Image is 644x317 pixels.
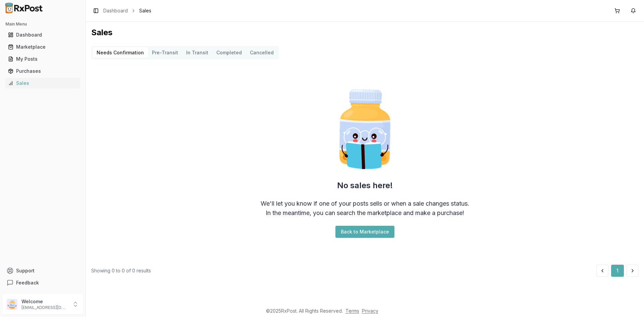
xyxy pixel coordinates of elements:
span: Feedback [16,279,39,286]
button: 1 [611,265,624,277]
a: Sales [5,77,80,89]
a: Dashboard [103,7,128,14]
img: RxPost Logo [3,3,46,13]
div: Showing 0 to 0 of 0 results [91,267,151,274]
button: Pre-Transit [148,47,182,58]
button: Dashboard [3,30,83,40]
div: Purchases [8,68,77,74]
img: Smart Pill Bottle [322,86,408,172]
button: In Transit [182,47,212,58]
button: Back to Marketplace [335,226,394,238]
button: Marketplace [3,42,83,52]
a: Purchases [5,65,80,77]
button: Completed [212,47,246,58]
a: Marketplace [5,41,80,53]
a: Privacy [362,308,378,314]
h2: Main Menu [5,21,80,27]
img: User avatar [7,299,17,310]
h1: Sales [91,27,639,38]
div: Dashboard [8,32,77,38]
nav: breadcrumb [103,7,151,14]
div: My Posts [8,56,77,62]
button: Feedback [3,277,83,289]
button: Sales [3,78,83,89]
a: My Posts [5,53,80,65]
button: My Posts [3,54,83,64]
div: Marketplace [8,44,77,50]
p: Welcome [21,298,68,305]
a: Dashboard [5,29,80,41]
p: [EMAIL_ADDRESS][DOMAIN_NAME] [21,305,68,310]
button: Support [3,265,83,277]
button: Needs Confirmation [93,47,148,58]
button: Cancelled [246,47,278,58]
div: Sales [8,80,77,87]
h2: No sales here! [337,180,393,191]
div: We'll let you know if one of your posts sells or when a sale changes status. [261,199,469,208]
span: Sales [139,7,151,14]
div: In the meantime, you can search the marketplace and make a purchase! [266,208,464,218]
button: Purchases [3,66,83,76]
a: Terms [345,308,359,314]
